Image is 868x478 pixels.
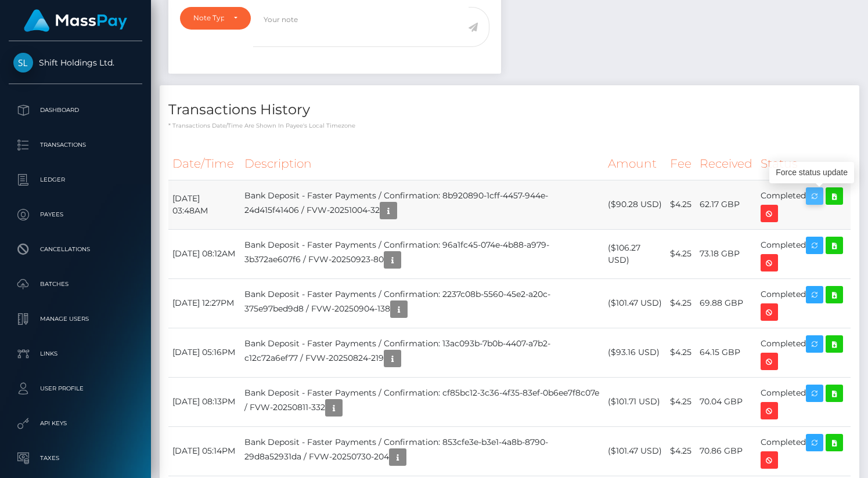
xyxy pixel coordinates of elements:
[193,13,224,23] div: Note Type
[757,377,851,426] td: Completed
[696,377,757,426] td: 70.04 GBP
[769,162,854,183] div: Force status update
[757,426,851,476] td: Completed
[168,377,240,426] td: [DATE] 08:13PM
[9,96,142,125] a: Dashboard
[168,229,240,278] td: [DATE] 08:12AM
[696,278,757,328] td: 69.88 GBP
[9,131,142,160] a: Transactions
[168,278,240,328] td: [DATE] 12:27PM
[666,229,696,278] td: $4.25
[13,241,138,258] p: Cancellations
[757,328,851,377] td: Completed
[13,276,138,293] p: Batches
[604,148,666,180] th: Amount
[604,278,666,328] td: ($101.47 USD)
[9,339,142,368] a: Links
[240,278,603,328] td: Bank Deposit - Faster Payments / Confirmation: 2237c08b-5560-45e2-a20c-375e97bed9d8 / FVW-2025090...
[13,136,138,154] p: Transactions
[757,148,851,180] th: Status
[9,305,142,334] a: Manage Users
[13,171,138,189] p: Ledger
[757,180,851,229] td: Completed
[696,148,757,180] th: Received
[696,328,757,377] td: 64.15 GBP
[696,426,757,476] td: 70.86 GBP
[24,9,127,32] img: MassPay Logo
[13,206,138,223] p: Payees
[240,148,603,180] th: Description
[9,57,142,68] span: Shift Holdings Ltd.
[13,102,138,119] p: Dashboard
[9,444,142,473] a: Taxes
[696,180,757,229] td: 62.17 GBP
[168,180,240,229] td: [DATE] 03:48AM
[666,377,696,426] td: $4.25
[240,180,603,229] td: Bank Deposit - Faster Payments / Confirmation: 8b920890-1cff-4457-944e-24d415f41406 / FVW-2025100...
[757,229,851,278] td: Completed
[168,148,240,180] th: Date/Time
[240,328,603,377] td: Bank Deposit - Faster Payments / Confirmation: 13ac093b-7b0b-4407-a7b2-c12c72a6ef77 / FVW-2025082...
[168,121,851,130] p: * Transactions date/time are shown in payee's local timezone
[9,235,142,264] a: Cancellations
[604,328,666,377] td: ($93.16 USD)
[666,180,696,229] td: $4.25
[9,165,142,194] a: Ledger
[604,229,666,278] td: ($106.27 USD)
[180,7,251,29] button: Note Type
[240,377,603,426] td: Bank Deposit - Faster Payments / Confirmation: cf85bc12-3c36-4f35-83ef-0b6ee7f8c07e / FVW-2025081...
[9,200,142,229] a: Payees
[9,409,142,438] a: API Keys
[604,377,666,426] td: ($101.71 USD)
[168,328,240,377] td: [DATE] 05:16PM
[666,148,696,180] th: Fee
[13,310,138,328] p: Manage Users
[9,270,142,299] a: Batches
[666,278,696,328] td: $4.25
[9,374,142,403] a: User Profile
[240,229,603,278] td: Bank Deposit - Faster Payments / Confirmation: 96a1fc45-074e-4b88-a979-3b372ae607f6 / FVW-2025092...
[604,180,666,229] td: ($90.28 USD)
[13,345,138,363] p: Links
[13,380,138,397] p: User Profile
[757,278,851,328] td: Completed
[666,426,696,476] td: $4.25
[13,415,138,432] p: API Keys
[666,328,696,377] td: $4.25
[13,450,138,467] p: Taxes
[696,229,757,278] td: 73.18 GBP
[168,426,240,476] td: [DATE] 05:14PM
[13,53,33,73] img: Shift Holdings Ltd.
[604,426,666,476] td: ($101.47 USD)
[240,426,603,476] td: Bank Deposit - Faster Payments / Confirmation: 853cfe3e-b3e1-4a8b-8790-29d8a52931da / FVW-2025073...
[168,100,851,120] h4: Transactions History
